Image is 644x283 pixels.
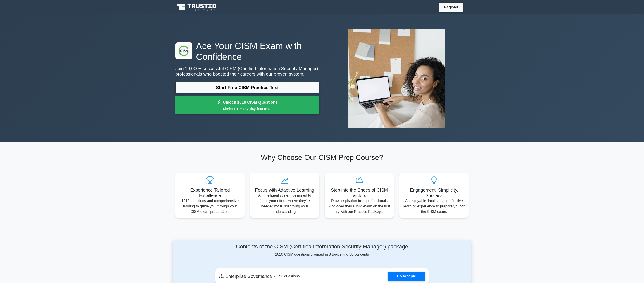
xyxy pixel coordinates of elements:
[181,106,314,111] small: Limited Time: 7-day free trial!
[179,198,241,214] p: 1010 questions and comprehensive training to guide you through your CISM exam preparation.
[328,198,390,214] p: Draw inspiration from professionals who aced their CISM exam on the first try with our Practice P...
[175,66,319,77] p: Join 10,000+ successful CISM (Certified Information Security Manager) professionals who boosted t...
[254,187,316,193] h5: Focus with Adaptive Learning
[175,82,319,93] a: Start Free CISM Practice Test
[175,153,469,162] h2: Why Choose Our CISM Prep Course?
[215,243,429,257] div: 1010 CISM questions grouped in 8 topics and 38 concepts
[254,193,316,214] p: An intelligent system designed to focus your efforts where they're needed most, solidifying your ...
[175,96,319,114] a: Unlock 1010 CISM QuestionsLimited Time: 7-day free trial!
[388,272,425,281] a: Go to topic
[175,40,319,62] h1: Ace Your CISM Exam with Confidence
[328,187,390,198] h5: Step into the Shoes of CISM Victors
[403,198,465,214] p: An enjoyable, intuitive, and effective learning experience to prepare you for the CISM exam.
[215,243,429,250] h4: Contents of the CISM (Certified Information Security Manager) package
[179,187,241,198] h5: Experience Tailored Excellence
[403,187,465,198] h5: Engagement, Simplicity, Success
[441,4,461,10] a: Register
